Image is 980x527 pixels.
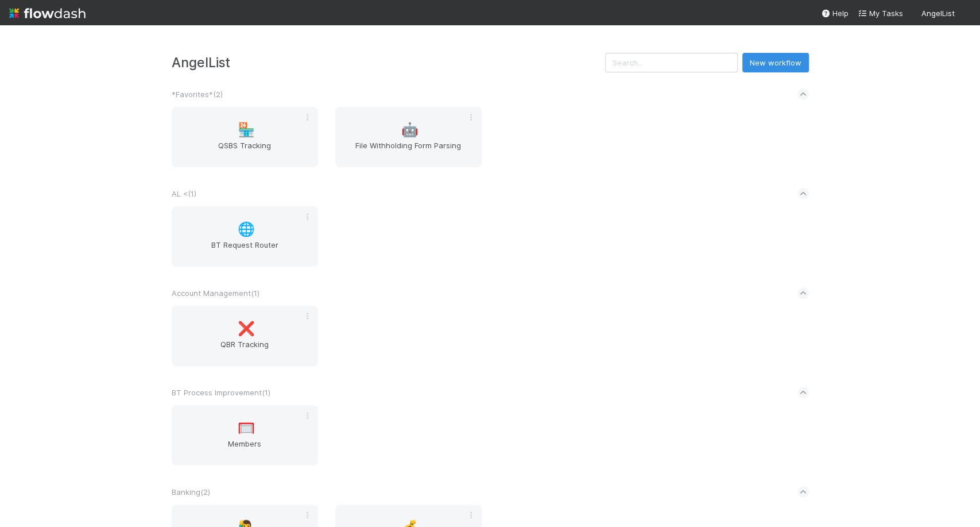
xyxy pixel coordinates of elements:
[858,9,903,18] span: My Tasks
[238,222,255,237] span: 🌐
[176,239,313,262] span: BT Request Router
[172,306,318,366] a: ❌QBR Tracking
[176,140,313,163] span: QSBS Tracking
[335,107,482,167] a: 🤖File Withholding Form Parsing
[172,405,318,466] a: 🥅Members
[238,321,255,336] span: ❌
[238,421,255,436] span: 🥅
[172,487,210,497] span: Banking ( 2 )
[340,140,477,163] span: File Withholding Form Parsing
[238,122,255,137] span: 🏪
[172,90,223,99] span: *Favorites* ( 2 )
[172,206,318,267] a: 🌐BT Request Router
[176,338,313,361] span: QBR Tracking
[172,288,259,298] span: Account Management ( 1 )
[742,53,809,72] button: New workflow
[172,107,318,167] a: 🏪QSBS Tracking
[172,55,605,70] h3: AngelList
[401,122,419,137] span: 🤖
[605,53,738,72] input: Search...
[172,388,270,397] span: BT Process Improvement ( 1 )
[858,7,903,19] a: My Tasks
[172,189,196,198] span: AL < ( 1 )
[821,7,849,19] div: Help
[959,8,971,20] img: avatar_66854b90-094e-431f-b713-6ac88429a2b8.png
[9,3,86,23] img: logo-inverted-e16ddd16eac7371096b0.svg
[921,9,955,18] span: AngelList
[176,438,313,461] span: Members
